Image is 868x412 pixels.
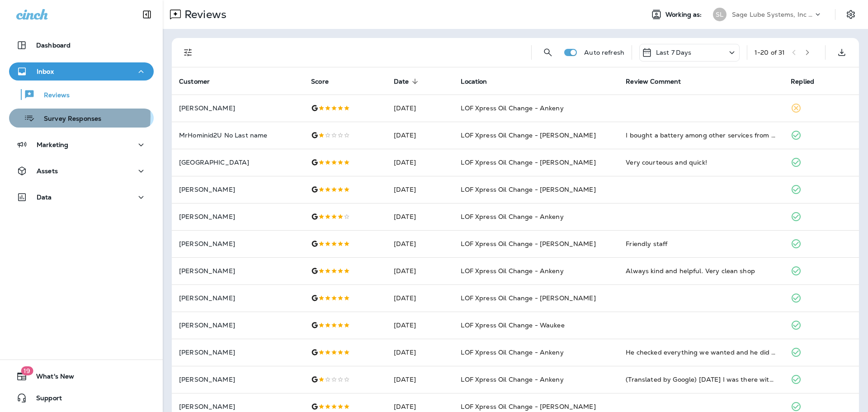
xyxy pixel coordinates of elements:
button: Dashboard [9,36,154,54]
td: [DATE] [387,366,453,393]
span: LOF Xpress Oil Change - Ankeny [461,104,563,112]
div: SL [713,8,726,21]
td: [DATE] [387,176,453,203]
td: [DATE] [387,149,453,176]
p: [PERSON_NAME] [179,240,297,247]
td: [DATE] [387,312,453,339]
span: Date [394,77,421,85]
p: [PERSON_NAME] [179,349,297,356]
p: Auto refresh [584,49,624,56]
td: [DATE] [387,284,453,312]
span: Review Comment [626,77,693,85]
span: Replied [791,77,826,85]
p: [PERSON_NAME] [179,322,297,329]
div: He checked everything we wanted and he did it fast. Will definitely go back when I need another o... [626,348,776,357]
p: MrHominid2U No Last name [179,132,297,139]
p: [PERSON_NAME] [179,376,297,383]
button: Data [9,188,154,206]
button: Search Reviews [539,43,557,62]
td: [DATE] [387,230,453,257]
button: Settings [843,6,859,23]
button: Export as CSV [833,43,851,62]
p: Assets [37,167,58,175]
span: Location [461,78,487,85]
p: Reviews [181,8,226,21]
td: [DATE] [387,339,453,366]
span: LOF Xpress Oil Change - Ankeny [461,213,563,221]
button: Reviews [9,85,154,104]
span: LOF Xpress Oil Change - [PERSON_NAME] [461,131,595,139]
p: Data [37,194,52,201]
span: What's New [27,373,74,384]
span: LOF Xpress Oil Change - Ankeny [461,375,563,384]
span: Review Comment [626,78,681,85]
p: [GEOGRAPHIC_DATA] [179,159,297,166]
p: Inbox [37,68,54,75]
p: [PERSON_NAME] [179,213,297,220]
button: Support [9,389,154,407]
td: [DATE] [387,95,453,122]
td: [DATE] [387,203,453,230]
div: I bought a battery among other services from LOF 9 months ago and a mechanic concluded it was cau... [626,131,776,140]
span: LOF Xpress Oil Change - Ankeny [461,267,563,275]
span: Date [394,78,409,85]
p: [PERSON_NAME] [179,267,297,275]
button: 19What's New [9,367,154,385]
span: Customer [179,78,210,85]
span: LOF Xpress Oil Change - Ankeny [461,348,563,356]
span: Location [461,77,499,85]
span: Working as: [665,11,704,19]
span: Score [311,78,329,85]
div: Very courteous and quick! [626,158,776,167]
span: Score [311,77,340,85]
p: Dashboard [36,42,71,49]
span: LOF Xpress Oil Change - [PERSON_NAME] [461,240,595,248]
p: Reviews [35,91,70,100]
span: LOF Xpress Oil Change - [PERSON_NAME] [461,158,595,166]
div: (Translated by Google) Today I was there with a 50% coupon and they only gave me 10% off. The tot... [626,375,776,384]
div: 1 - 20 of 31 [755,49,785,56]
span: Support [27,394,62,405]
td: [DATE] [387,257,453,284]
span: LOF Xpress Oil Change - Waukee [461,321,564,329]
p: Survey Responses [35,115,101,123]
td: [DATE] [387,122,453,149]
p: [PERSON_NAME] [179,294,297,302]
p: Last 7 Days [656,49,692,56]
span: 19 [21,366,33,375]
span: LOF Xpress Oil Change - [PERSON_NAME] [461,185,595,194]
button: Inbox [9,62,154,81]
div: Always kind and helpful. Very clean shop [626,266,776,275]
p: [PERSON_NAME] [179,104,297,112]
p: Marketing [37,141,68,148]
button: Survey Responses [9,109,154,128]
div: Friendly staff [626,239,776,248]
span: Replied [791,78,814,85]
button: Filters [179,43,197,62]
p: [PERSON_NAME] [179,186,297,193]
span: Customer [179,77,222,85]
span: LOF Xpress Oil Change - [PERSON_NAME] [461,403,595,411]
button: Collapse Sidebar [134,5,160,24]
button: Marketing [9,136,154,154]
p: [PERSON_NAME] [179,403,297,410]
span: LOF Xpress Oil Change - [PERSON_NAME] [461,294,595,302]
button: Assets [9,162,154,180]
p: Sage Lube Systems, Inc dba LOF Xpress Oil Change [732,11,813,18]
